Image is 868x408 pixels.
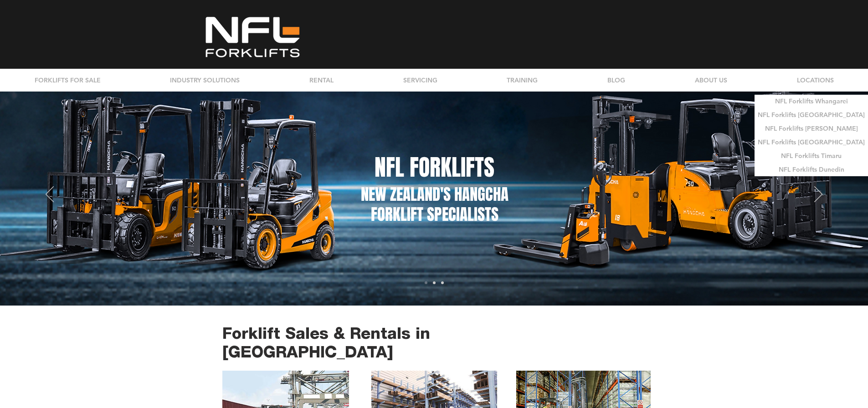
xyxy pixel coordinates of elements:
[776,163,847,176] p: NFL Forklifts Dunedin
[472,69,572,92] a: TRAINING
[502,69,542,92] p: TRAINING
[135,69,274,92] a: INDUSTRY SOLUTIONS
[755,163,868,176] a: NFL Forklifts Dunedin
[274,69,368,92] a: RENTAL
[755,122,868,135] a: NFL Forklifts [PERSON_NAME]
[814,186,822,204] button: Next
[778,149,845,163] p: NFL Forklifts Timaru
[755,108,868,122] p: NFL Forklifts [GEOGRAPHIC_DATA]
[762,122,861,135] p: NFL Forklifts [PERSON_NAME]
[46,186,54,204] button: Previous
[30,69,105,92] p: FORKLIFTS FOR SALE
[165,69,244,92] p: INDUSTRY SOLUTIONS
[762,69,868,92] div: LOCATIONS
[660,69,762,92] div: ABOUT US
[792,69,838,92] p: LOCATIONS
[425,281,427,284] a: Slide 1
[222,324,430,361] span: Forklift Sales & Rentals in [GEOGRAPHIC_DATA]
[755,108,868,122] a: NFL Forklifts [GEOGRAPHIC_DATA]
[441,281,444,284] a: Slide 3
[755,149,868,163] a: NFL Forklifts Timaru
[755,95,868,108] a: NFL Forklifts Whangarei
[772,95,851,108] p: NFL Forklifts Whangarei
[603,69,630,92] p: BLOG
[433,281,436,284] a: Slide 2
[361,183,508,226] span: NEW ZEALAND'S HANGCHA FORKLIFT SPECIALISTS
[755,136,868,149] p: NFL Forklifts [GEOGRAPHIC_DATA]
[422,281,447,284] nav: Slides
[690,69,732,92] p: ABOUT US
[375,151,494,184] span: NFL FORKLIFTS
[572,69,660,92] a: BLOG
[368,69,472,92] a: SERVICING
[200,15,305,59] img: NFL White_LG clearcut.png
[755,135,868,149] a: NFL Forklifts [GEOGRAPHIC_DATA]
[399,69,442,92] p: SERVICING
[305,69,338,92] p: RENTAL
